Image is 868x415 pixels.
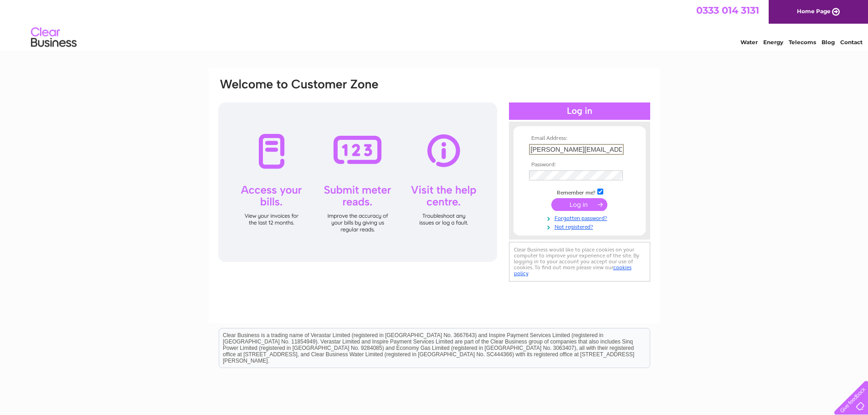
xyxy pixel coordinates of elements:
[219,5,650,44] div: Clear Business is a trading name of Verastar Limited (registered in [GEOGRAPHIC_DATA] No. 3667643...
[509,242,650,282] div: Clear Business would like to place cookies on your computer to improve your experience of the sit...
[696,5,759,16] a: 0333 014 3131
[822,39,835,46] a: Blog
[514,264,632,277] a: cookies policy
[840,39,863,46] a: Contact
[527,162,632,168] th: Password:
[529,222,632,231] a: Not registered?
[527,187,632,196] td: Remember me?
[763,39,783,46] a: Energy
[529,213,632,222] a: Forgotten password?
[789,39,816,46] a: Telecoms
[740,39,758,46] a: Water
[551,198,607,211] input: Submit
[527,135,632,142] th: Email Address:
[31,24,77,51] img: logo.png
